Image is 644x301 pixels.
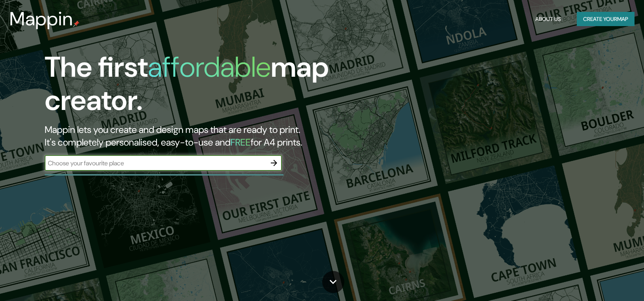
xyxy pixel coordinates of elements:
[230,136,251,148] h5: FREE
[45,123,367,149] h2: Mappin lets you create and design maps that are ready to print. It's completely personalised, eas...
[73,21,79,27] img: mappin-pin
[148,49,271,85] h1: affordable
[45,51,367,123] h1: The first map creator.
[45,159,266,168] input: Choose your favourite place
[577,12,635,27] button: Create yourmap
[532,12,564,27] button: About Us
[9,8,73,30] h3: Mappin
